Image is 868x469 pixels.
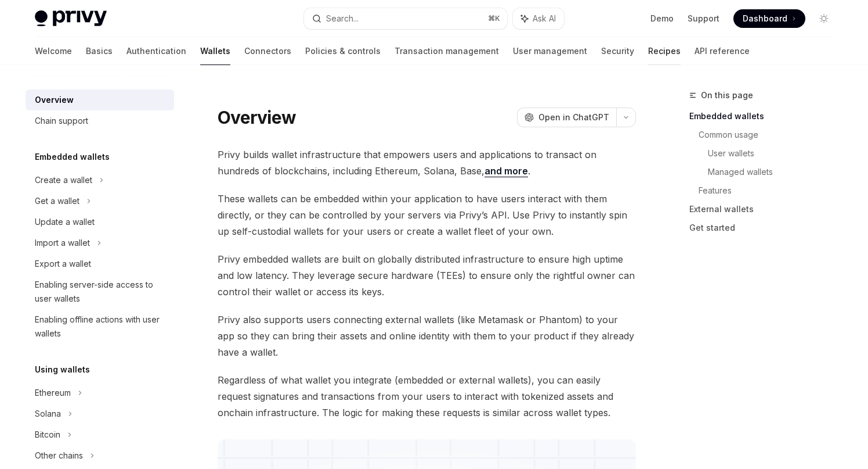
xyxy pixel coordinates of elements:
[688,13,719,24] a: Support
[488,14,500,23] span: ⌘ K
[218,251,636,300] span: Privy embedded wallets are built on globally distributed infrastructure to ensure high uptime and...
[533,13,556,24] span: Ask AI
[35,407,61,421] div: Solana
[601,37,634,65] a: Security
[26,89,174,110] a: Overview
[304,8,507,29] button: Search...⌘K
[35,428,60,442] div: Bitcoin
[701,88,753,102] span: On this page
[35,150,110,164] h5: Embedded wallets
[650,13,674,24] a: Demo
[815,9,833,28] button: Toggle dark mode
[733,9,805,28] a: Dashboard
[695,37,750,65] a: API reference
[699,181,842,200] a: Features
[35,257,91,271] div: Export a wallet
[395,37,499,65] a: Transaction management
[35,173,92,187] div: Create a wallet
[26,253,174,274] a: Export a wallet
[218,146,636,179] span: Privy builds wallet infrastructure that empowers users and applications to transact on hundreds o...
[699,126,842,144] a: Common usage
[35,313,167,341] div: Enabling offline actions with user wallets
[218,191,636,239] span: These wallets can be embedded within your application to have users interact with them directly, ...
[126,37,186,65] a: Authentication
[35,93,74,107] div: Overview
[35,363,90,377] h5: Using wallets
[218,312,636,360] span: Privy also supports users connecting external wallets (like Metamask or Phantom) to your app so t...
[513,8,564,29] button: Ask AI
[305,37,381,65] a: Policies & controls
[648,37,681,65] a: Recipes
[689,219,842,237] a: Get started
[743,13,787,24] span: Dashboard
[35,449,83,463] div: Other chains
[244,37,291,65] a: Connectors
[200,37,230,65] a: Wallets
[35,236,90,250] div: Import a wallet
[26,274,174,309] a: Enabling server-side access to user wallets
[689,107,842,126] a: Embedded wallets
[708,163,842,181] a: Managed wallets
[326,12,359,26] div: Search...
[26,309,174,344] a: Enabling offline actions with user wallets
[35,278,167,306] div: Enabling server-side access to user wallets
[218,107,296,128] h1: Overview
[35,10,107,27] img: light logo
[517,108,616,127] button: Open in ChatGPT
[708,144,842,163] a: User wallets
[484,165,528,177] a: and more
[26,212,174,232] a: Update a wallet
[689,200,842,219] a: External wallets
[26,110,174,131] a: Chain support
[538,112,609,123] span: Open in ChatGPT
[35,386,71,400] div: Ethereum
[513,37,587,65] a: User management
[86,37,113,65] a: Basics
[35,215,95,229] div: Update a wallet
[35,194,79,208] div: Get a wallet
[35,114,88,128] div: Chain support
[35,37,72,65] a: Welcome
[218,372,636,421] span: Regardless of what wallet you integrate (embedded or external wallets), you can easily request si...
